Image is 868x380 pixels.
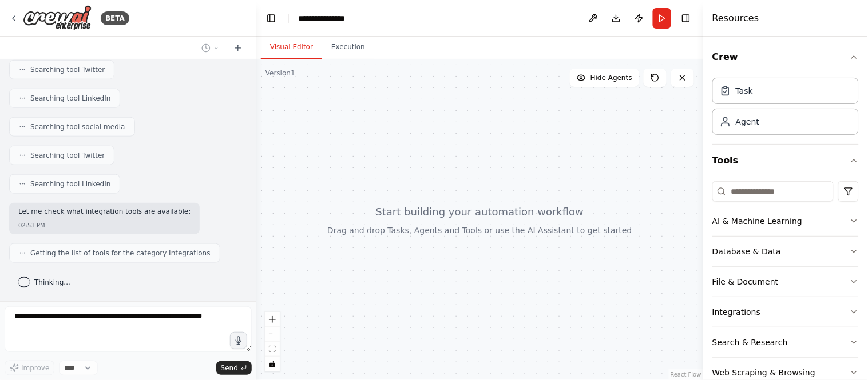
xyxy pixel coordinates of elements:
span: Send [221,363,238,373]
div: Web Scraping & Browsing [712,367,815,378]
button: Hide left sidebar [263,10,279,26]
button: Tools [712,145,859,177]
button: Integrations [712,297,859,327]
div: Task [736,85,753,97]
button: Hide right sidebar [678,10,694,26]
button: Switch to previous chat [197,41,224,55]
div: AI & Machine Learning [712,215,802,227]
h4: Resources [712,11,759,25]
button: Crew [712,41,859,73]
a: React Flow attribution [671,371,701,378]
span: Searching tool Twitter [30,151,105,160]
button: fit view [265,342,280,357]
button: zoom out [265,327,280,342]
button: Execution [322,35,374,59]
button: zoom in [265,312,280,327]
div: 02:53 PM [18,221,191,230]
button: Improve [5,361,54,375]
span: Searching tool Twitter [30,65,105,74]
div: Integrations [712,306,760,318]
span: Searching tool LinkedIn [30,179,110,189]
div: File & Document [712,276,779,287]
span: Thinking... [34,278,70,287]
button: Send [216,361,252,375]
button: Search & Research [712,327,859,357]
button: Visual Editor [261,35,322,59]
button: toggle interactivity [265,357,280,371]
img: Logo [23,5,92,31]
button: Click to speak your automation idea [230,332,247,349]
div: Database & Data [712,246,781,257]
div: BETA [101,11,129,25]
button: Database & Data [712,237,859,266]
span: Hide Agents [590,73,632,82]
span: Searching tool LinkedIn [30,94,110,103]
span: Searching tool social media [30,122,125,131]
span: Getting the list of tools for the category Integrations [30,249,211,258]
div: Search & Research [712,337,788,348]
button: Hide Agents [570,69,639,87]
button: Start a new chat [229,41,247,55]
div: React Flow controls [265,312,280,371]
div: Agent [736,116,759,127]
div: Crew [712,73,859,144]
button: AI & Machine Learning [712,206,859,236]
button: File & Document [712,267,859,297]
div: Version 1 [265,69,295,78]
nav: breadcrumb [298,13,355,24]
p: Let me check what integration tools are available: [18,207,191,217]
span: Improve [21,363,49,373]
